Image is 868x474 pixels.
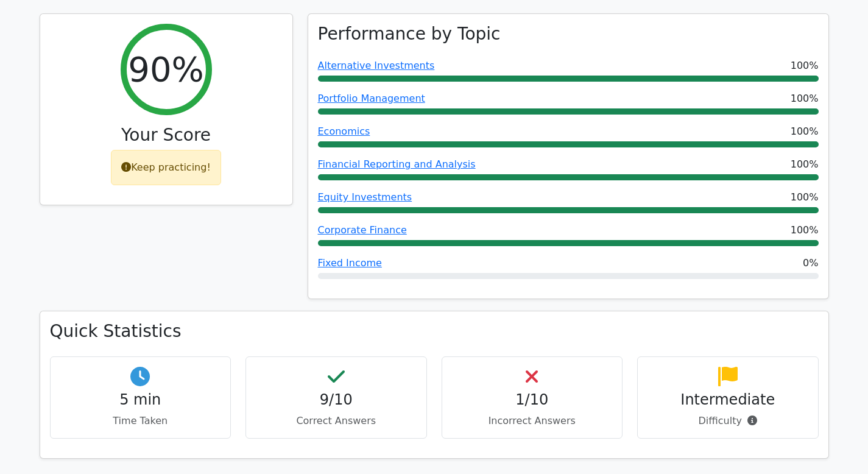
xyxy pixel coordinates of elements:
[60,414,221,428] p: Time Taken
[318,191,412,203] a: Equity Investments
[452,414,613,428] p: Incorrect Answers
[791,124,819,139] span: 100%
[60,391,221,409] h4: 5 min
[318,224,407,236] a: Corporate Finance
[647,391,808,409] h4: Intermediate
[318,158,476,170] a: Financial Reporting and Analysis
[791,223,819,238] span: 100%
[452,391,613,409] h4: 1/10
[647,414,808,428] p: Difficulty
[50,125,283,146] h3: Your Score
[791,91,819,106] span: 100%
[318,24,501,44] h3: Performance by Topic
[256,391,417,409] h4: 9/10
[803,256,818,271] span: 0%
[111,150,221,185] div: Keep practicing!
[791,190,819,205] span: 100%
[318,93,425,104] a: Portfolio Management
[318,126,370,137] a: Economics
[128,49,203,90] h2: 90%
[791,157,819,172] span: 100%
[791,58,819,73] span: 100%
[50,321,819,342] h3: Quick Statistics
[256,414,417,428] p: Correct Answers
[318,60,435,71] a: Alternative Investments
[318,257,382,269] a: Fixed Income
